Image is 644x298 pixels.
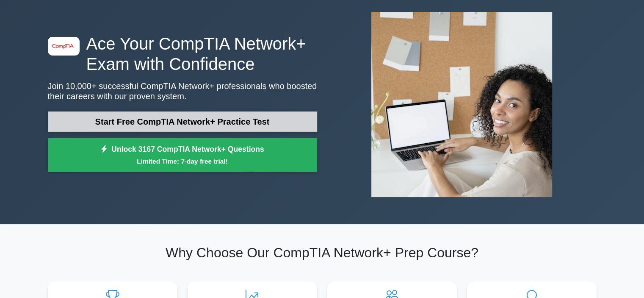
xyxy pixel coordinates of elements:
p: Join 10,000+ successful CompTIA Network+ professionals who boosted their careers with our proven ... [48,81,317,101]
small: Limited Time: 7-day free trial! [58,156,307,166]
h1: Ace Your CompTIA Network+ Exam with Confidence [48,33,317,74]
a: Unlock 3167 CompTIA Network+ QuestionsLimited Time: 7-day free trial! [48,138,317,172]
h2: Why Choose Our CompTIA Network+ Prep Course? [48,245,597,261]
a: Start Free CompTIA Network+ Practice Test [48,111,317,132]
